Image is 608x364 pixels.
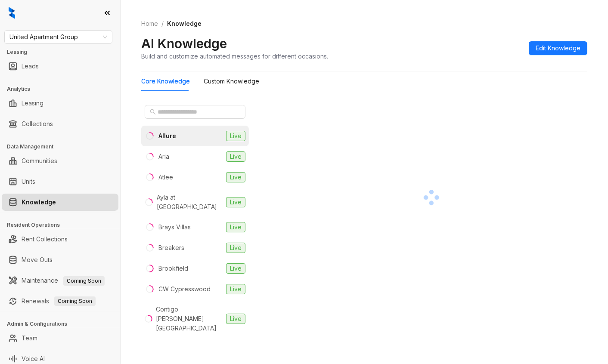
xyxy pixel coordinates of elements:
[226,284,245,294] span: Live
[7,143,120,151] h3: Data Management
[226,197,245,207] span: Live
[158,243,184,253] div: Breakers
[54,296,96,306] span: Coming Soon
[158,284,211,294] div: CW Cypresswood
[2,194,118,211] li: Knowledge
[9,7,15,19] img: logo
[7,221,120,229] h3: Resident Operations
[529,41,587,55] button: Edit Knowledge
[2,173,118,190] li: Units
[2,272,118,289] li: Maintenance
[2,115,118,133] li: Collections
[22,293,96,310] a: RenewalsComing Soon
[9,31,107,43] span: United Apartment Group
[226,222,245,232] span: Live
[158,264,188,273] div: Brookfield
[158,173,173,182] div: Atlee
[22,173,35,190] a: Units
[63,276,105,286] span: Coming Soon
[22,152,57,170] a: Communities
[158,222,191,232] div: Brays Villas
[141,35,227,52] h2: AI Knowledge
[22,194,56,211] a: Knowledge
[22,58,39,75] a: Leads
[226,151,245,162] span: Live
[158,152,169,161] div: Aria
[158,131,176,141] div: Allure
[7,48,120,56] h3: Leasing
[22,95,43,112] a: Leasing
[7,85,120,93] h3: Analytics
[22,115,53,133] a: Collections
[2,58,118,75] li: Leads
[156,305,223,333] div: Contigo [PERSON_NAME][GEOGRAPHIC_DATA]
[140,19,160,28] a: Home
[226,243,245,253] span: Live
[2,95,118,112] li: Leasing
[141,52,328,61] div: Build and customize automated messages for different occasions.
[167,20,202,27] span: Knowledge
[226,131,245,141] span: Live
[536,43,580,53] span: Edit Knowledge
[2,251,118,268] li: Move Outs
[22,251,53,268] a: Move Outs
[22,231,68,248] a: Rent Collections
[150,109,156,115] span: search
[161,19,164,28] li: /
[2,231,118,248] li: Rent Collections
[157,193,223,212] div: Ayla at [GEOGRAPHIC_DATA]
[2,330,118,347] li: Team
[141,77,190,86] div: Core Knowledge
[226,263,245,274] span: Live
[204,77,259,86] div: Custom Knowledge
[7,320,120,328] h3: Admin & Configurations
[2,152,118,170] li: Communities
[22,330,37,347] a: Team
[2,293,118,310] li: Renewals
[226,314,245,324] span: Live
[226,172,245,182] span: Live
